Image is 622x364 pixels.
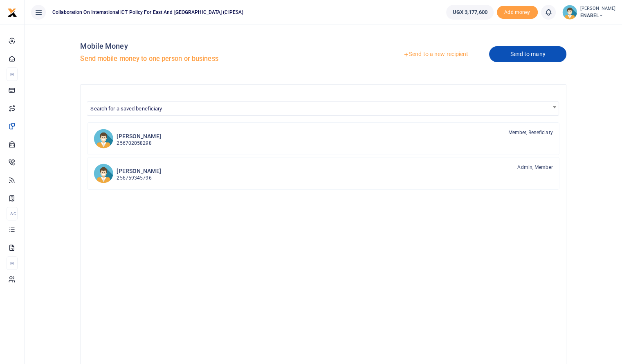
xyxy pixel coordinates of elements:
[508,129,553,136] span: Member, Beneficiary
[7,67,18,81] li: M
[49,9,247,16] span: Collaboration on International ICT Policy For East and [GEOGRAPHIC_DATA] (CIPESA)
[90,106,162,112] span: Search for a saved beneficiary
[87,122,559,155] a: EW [PERSON_NAME] 256702058298 Member, Beneficiary
[117,168,161,175] h6: [PERSON_NAME]
[562,5,615,20] a: profile-user [PERSON_NAME] ENABEL
[7,8,17,18] img: logo-small
[489,46,566,62] a: Send to many
[87,102,558,115] span: Search for a saved beneficiary
[117,174,161,182] p: 256759345796
[87,101,559,116] span: Search for a saved beneficiary
[497,6,538,19] span: Add money
[446,5,493,20] a: UGX 3,177,600
[580,5,615,12] small: [PERSON_NAME]
[580,12,615,19] span: ENABEL
[517,164,552,171] span: Admin, Member
[80,42,320,51] h4: Mobile Money
[497,9,538,15] a: Add money
[7,207,18,220] li: Ac
[7,256,18,270] li: M
[80,55,320,63] h5: Send mobile money to one person or business
[452,8,487,16] span: UGX 3,177,600
[94,129,113,148] img: EW
[562,5,577,20] img: profile-user
[87,157,559,190] a: DM [PERSON_NAME] 256759345796 Admin, Member
[443,5,496,20] li: Wallet ballance
[7,9,17,15] a: logo-small logo-large logo-large
[497,6,538,19] li: Toup your wallet
[94,164,113,183] img: DM
[117,133,161,140] h6: [PERSON_NAME]
[382,47,489,62] a: Send to a new recipient
[117,139,161,147] p: 256702058298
